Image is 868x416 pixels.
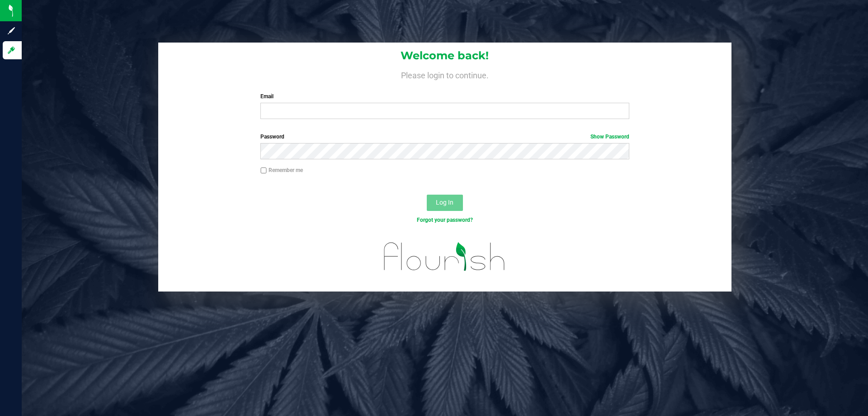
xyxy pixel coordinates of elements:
[260,92,629,100] label: Email
[158,69,731,80] h4: Please login to continue.
[7,46,16,55] inline-svg: Log in
[260,134,284,140] span: Password
[260,167,267,174] input: Remember me
[158,50,731,62] h1: Welcome back!
[427,195,463,211] button: Log In
[590,134,629,140] a: Show Password
[417,217,473,223] a: Forgot your password?
[373,234,516,280] img: flourish_logo.svg
[260,166,303,174] label: Remember me
[436,199,453,206] span: Log In
[7,26,16,35] inline-svg: Sign up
